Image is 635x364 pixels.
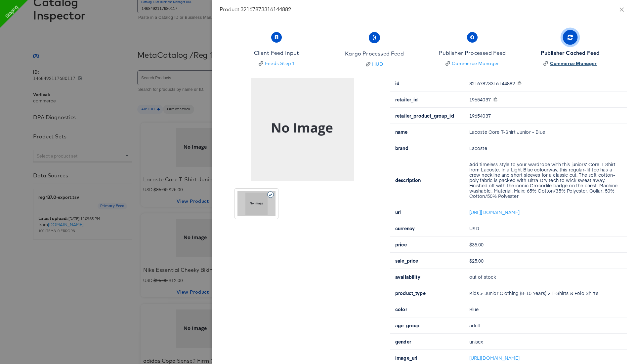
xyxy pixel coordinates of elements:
b: currency [395,225,415,232]
b: description [395,177,421,183]
div: Publisher Processed Feed [439,49,506,57]
b: sale_price [395,257,418,264]
div: Publisher Cached Feed [541,49,600,57]
a: Feeds Step 1 [254,60,299,67]
span: close [619,7,624,12]
td: USD [464,220,627,237]
td: $35.00 [464,237,627,253]
div: Feeds Step 1 [265,60,294,67]
button: Client Feed InputFeeds Step 1 [225,26,328,75]
b: brand [395,145,408,151]
td: Kids > Junior Clothing (8-15 Years) > T-Shirts & Polo Shirts [464,285,627,301]
b: url [395,209,401,215]
b: id [395,80,400,87]
td: Add timeless style to your wardrobe with this juniors' Core T-Shirt from Lacoste. In a Light Blue... [464,156,627,204]
b: price [395,241,407,248]
a: [URL][DOMAIN_NAME] [469,209,520,215]
div: Kargo Processed Feed [345,50,403,57]
b: product_type [395,290,426,296]
b: availability [395,273,420,280]
td: adult [464,317,627,334]
div: HUD [372,61,383,67]
td: out of stock [464,269,627,285]
button: Publisher Processed FeedCommerce Manager [421,26,524,75]
div: Commerce Manager [550,60,597,67]
a: Commerce Manager [541,60,600,67]
b: gender [395,338,411,345]
button: Kargo Processed FeedHUD [323,26,426,75]
td: unisex [464,334,627,350]
td: $25.00 [464,253,627,269]
a: HUD [345,61,403,67]
b: image_url [395,354,417,361]
b: retailer_product_group_id [395,112,454,119]
a: Commerce Manager [439,60,506,67]
b: color [395,306,407,312]
button: Publisher Cached FeedCommerce Manager [519,26,622,75]
div: Client Feed Input [254,49,299,57]
b: age_group [395,322,419,329]
div: Product 32167873316144882 [220,5,627,13]
div: Commerce Manager [452,60,499,67]
td: Lacoste Core T-Shirt Junior - Blue [464,124,627,140]
div: 32167873316144882 [469,81,619,86]
b: name [395,128,408,135]
td: Blue [464,301,627,317]
a: [URL][DOMAIN_NAME] [469,354,520,361]
b: retailer_id [395,96,418,103]
td: Lacoste [464,140,627,156]
td: 19654037 [464,108,627,124]
div: 19654037 [469,97,619,102]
